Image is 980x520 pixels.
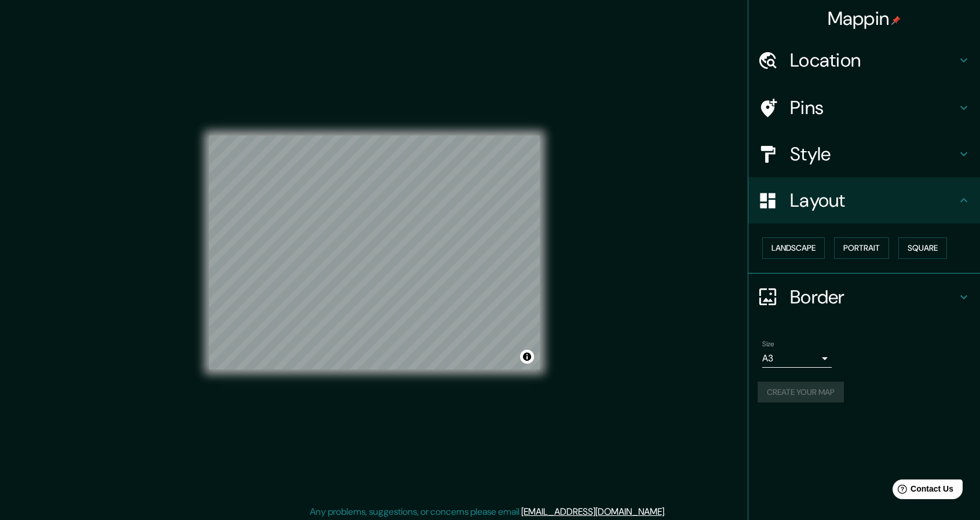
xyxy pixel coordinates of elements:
button: Toggle attribution [520,350,534,364]
div: . [668,505,670,519]
div: Pins [748,85,980,131]
div: . [666,505,668,519]
button: Square [898,237,947,259]
label: Size [762,339,774,349]
h4: Layout [790,189,957,212]
button: Landscape [762,237,825,259]
h4: Mappin [828,7,901,30]
h4: Style [790,142,957,166]
div: A3 [762,349,832,368]
div: Style [748,131,980,177]
div: Location [748,37,980,83]
h4: Location [790,49,957,72]
div: Layout [748,177,980,224]
p: Any problems, suggestions, or concerns please email . [310,505,666,519]
button: Portrait [834,237,889,259]
h4: Pins [790,96,957,119]
canvas: Map [209,136,540,369]
a: [EMAIL_ADDRESS][DOMAIN_NAME] [521,506,664,518]
div: Border [748,274,980,320]
img: pin-icon.png [891,16,901,25]
iframe: Help widget launcher [877,475,967,507]
h4: Border [790,285,957,309]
